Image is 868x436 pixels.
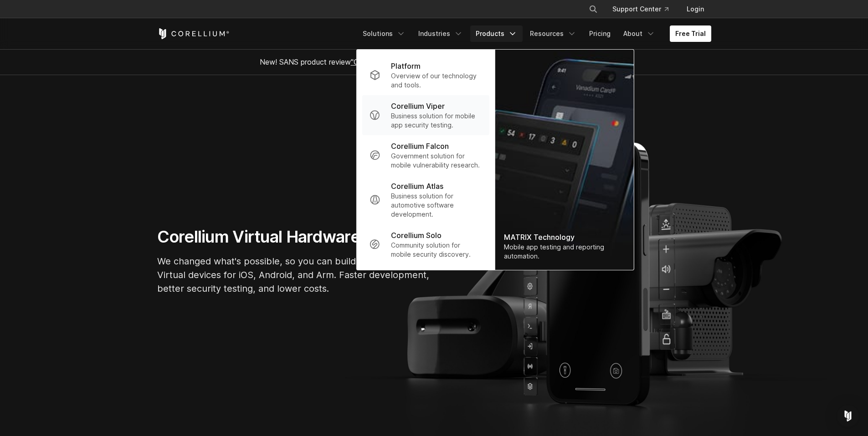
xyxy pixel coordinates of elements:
p: Platform [391,61,421,71]
p: Corellium Solo [391,230,442,241]
a: Solutions [357,25,411,42]
span: New! SANS product review now available. [260,57,609,66]
p: Overview of our technology and tools. [391,71,482,90]
div: Navigation Menu [357,25,711,42]
a: MATRIX Technology Mobile app testing and reporting automation. [495,50,633,270]
a: Corellium Solo Community solution for mobile security discovery. [362,224,489,264]
div: Mobile app testing and reporting automation. [504,243,624,261]
a: Resources [524,25,582,42]
a: Corellium Home [157,28,230,39]
a: Platform Overview of our technology and tools. [362,55,489,95]
div: MATRIX Technology [504,232,624,243]
a: Industries [413,25,468,42]
a: Free Trial [670,25,711,42]
a: Corellium Falcon Government solution for mobile vulnerability research. [362,135,489,175]
a: Login [679,1,711,17]
p: Corellium Atlas [391,181,443,192]
img: Matrix_WebNav_1x [495,50,633,270]
a: Corellium Viper Business solution for mobile app security testing. [362,95,489,135]
p: We changed what's possible, so you can build what's next. Virtual devices for iOS, Android, and A... [157,254,431,295]
div: Navigation Menu [578,1,711,17]
p: Community solution for mobile security discovery. [391,241,482,259]
div: Open Intercom Messenger [837,405,859,427]
p: Corellium Viper [391,101,445,112]
a: About [618,25,661,42]
p: Business solution for mobile app security testing. [391,112,482,130]
a: Products [470,25,523,42]
a: Pricing [584,25,616,42]
p: Corellium Falcon [391,141,449,152]
a: Support Center [605,1,676,17]
a: Corellium Atlas Business solution for automotive software development. [362,175,489,224]
p: Government solution for mobile vulnerability research. [391,152,482,170]
h1: Corellium Virtual Hardware [157,227,431,247]
p: Business solution for automotive software development. [391,192,482,219]
button: Search [585,1,601,17]
a: "Collaborative Mobile App Security Development and Analysis" [351,57,561,66]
